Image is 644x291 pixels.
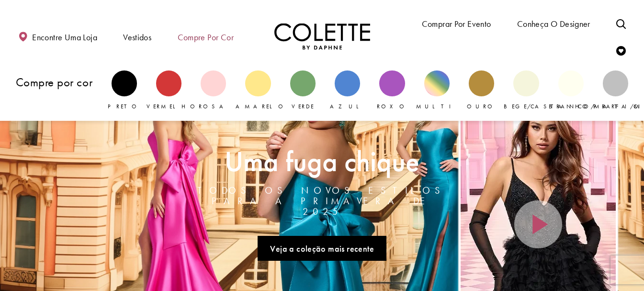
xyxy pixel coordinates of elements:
[112,70,137,111] a: Preto
[558,70,584,111] a: Branco/Marfim
[422,18,491,29] font: Comprar por evento
[614,37,628,63] a: Verificar lista de desejos
[469,70,494,111] a: Ouro
[147,103,199,110] font: Vermelho
[549,103,643,110] font: Branco/Marfim
[245,70,271,111] a: Amarelo
[108,103,140,110] font: Preto
[270,243,374,254] font: Veja a coleção mais recente
[290,70,316,111] a: Verde
[274,23,370,50] a: Visite a página inicial
[513,70,539,111] a: Bege/Castanho
[330,103,365,110] font: Azul
[614,10,628,36] a: Alternar pesquisa
[16,74,93,90] font: Compre por cor
[121,23,154,50] span: Vestidos
[156,70,181,111] a: Vermelho
[515,10,593,37] a: Conheça o designer
[467,103,496,110] font: Ouro
[236,103,286,110] font: Amarelo
[424,70,450,111] a: Multi
[175,23,236,50] span: Compre por cor
[517,18,590,29] font: Conheça o designer
[379,70,405,111] a: Roxo
[504,103,592,110] font: Bege/Castanho
[377,103,408,110] font: Roxo
[178,32,234,43] font: Compre por cor
[274,23,370,50] img: Colette por Daphne
[335,70,360,111] a: Azul
[123,32,151,43] font: Vestidos
[419,10,494,37] span: Comprar por evento
[416,103,457,110] font: Multi
[32,32,97,43] font: Encontre uma loja
[199,103,228,110] font: Rosa
[16,23,100,50] a: Encontre uma loja
[185,232,459,265] ul: Links do controle deslizante
[201,70,226,111] a: Rosa
[292,103,314,110] font: Verde
[258,236,386,261] a: Veja a nova coleção A Chique Escape, todos os novos estilos para a primavera de 2025
[603,70,628,111] a: Prata/Cinza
